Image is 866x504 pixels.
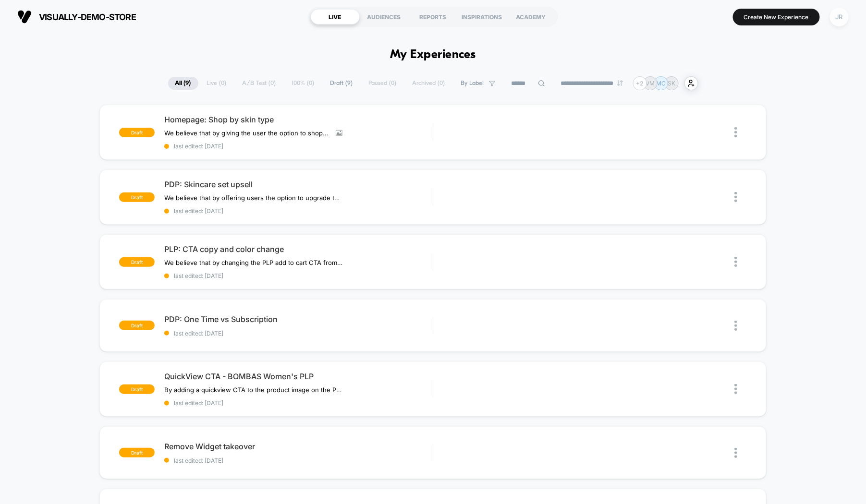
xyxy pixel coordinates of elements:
button: Create New Experience [733,9,820,25]
span: draft [119,321,155,330]
span: draft [119,128,155,137]
span: We believe that by giving the user the option to shop by their skin type (dry, oily, combo, sensi... [164,129,329,137]
div: JR [830,8,849,26]
img: close [735,257,737,267]
h1: My Experiences [390,48,476,62]
span: draft [119,257,155,267]
img: close [735,127,737,137]
span: Remove Widget takeover [164,442,432,451]
div: AUDIENCES [360,9,409,24]
span: QuickView CTA - BOMBAS Women's PLP [164,372,432,381]
span: Homepage: Shop by skin type [164,115,432,124]
span: We believe that by offering users the option to upgrade to a skincare set and save XX amount, we ... [164,194,342,202]
span: PDP: Skincare set upsell [164,180,432,189]
span: last edited: [DATE] [164,143,432,150]
span: PLP: CTA copy and color change [164,244,432,254]
span: draft [119,448,155,457]
button: JR [827,7,852,27]
p: VM [646,80,655,87]
span: We believe that by changing the PLP add to cart CTA from "ADD TO TOTE" to the more familiar "ADD ... [164,259,342,266]
span: All ( 9 ) [168,77,198,90]
img: close [735,448,737,458]
p: SK [668,80,675,87]
div: + 2 [633,76,647,90]
div: INSPIRATIONS [458,9,507,24]
span: last edited: [DATE] [164,399,432,407]
div: REPORTS [409,9,458,24]
span: By Label [461,80,484,87]
button: visually-demo-store [14,9,139,24]
span: last edited: [DATE] [164,330,432,337]
img: close [735,192,737,202]
span: draft [119,192,155,202]
img: end [617,80,623,86]
span: draft [119,384,155,394]
p: MC [656,80,666,87]
span: Draft ( 9 ) [323,77,360,90]
span: last edited: [DATE] [164,272,432,279]
span: visually-demo-store [39,12,136,22]
span: last edited: [DATE] [164,207,432,215]
img: close [735,384,737,394]
img: Visually logo [17,10,32,24]
img: close [735,321,737,331]
span: PDP: One Time vs Subscription [164,314,432,324]
span: By adding a quickview CTA to the product image on the PLP, we will increase user CTR with the pro... [164,386,342,394]
div: LIVE [311,9,360,24]
div: ACADEMY [507,9,556,24]
span: last edited: [DATE] [164,457,432,464]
